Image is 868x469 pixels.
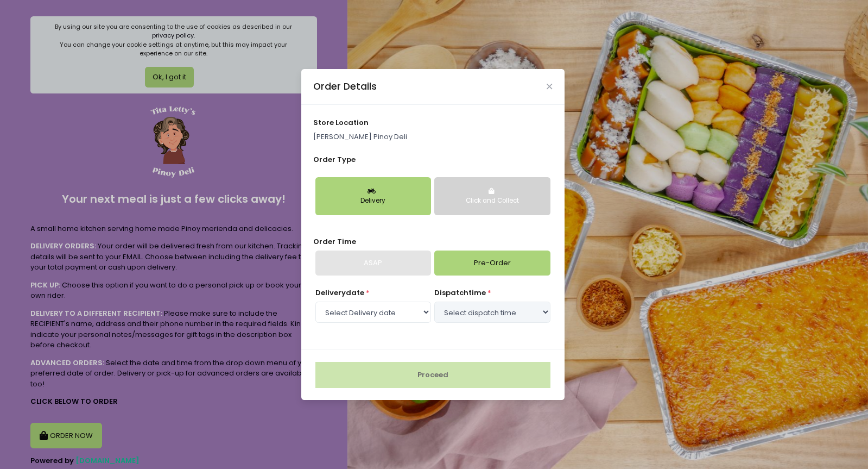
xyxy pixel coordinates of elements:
div: Click and Collect [442,196,542,206]
button: Close [547,84,552,89]
div: Order Details [313,79,377,93]
button: Delivery [315,177,431,215]
span: dispatch time [434,287,486,298]
span: Order Time [313,236,356,247]
span: Delivery date [315,287,364,298]
button: Proceed [315,362,550,388]
div: Delivery [323,196,423,206]
span: Order Type [313,154,356,165]
span: store location [313,117,369,128]
button: Click and Collect [434,177,550,215]
p: [PERSON_NAME] Pinoy Deli [313,132,552,142]
a: Pre-Order [434,251,550,276]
